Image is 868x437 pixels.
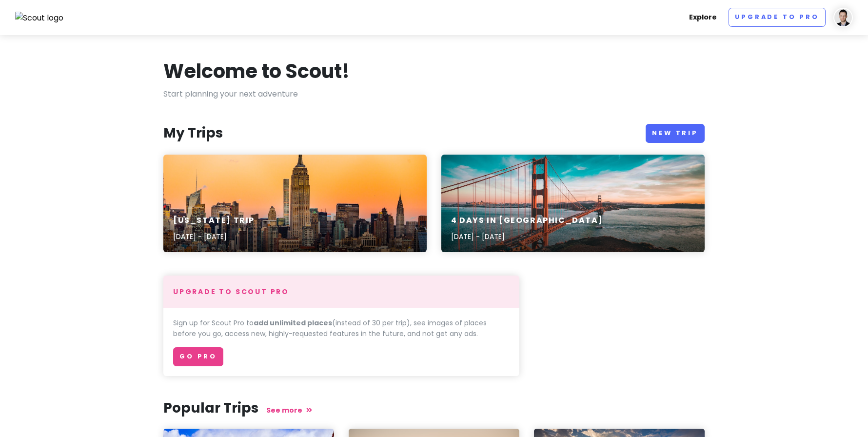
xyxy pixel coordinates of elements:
h6: 4 Days in [GEOGRAPHIC_DATA] [451,216,603,226]
p: Sign up for Scout Pro to (instead of 30 per trip), see images of places before you go, access new... [173,318,510,339]
p: [DATE] - [DATE] [451,231,603,242]
a: See more [266,405,312,415]
h4: Upgrade to Scout Pro [173,287,510,296]
a: Explore [685,8,721,27]
h1: Welcome to Scout! [163,59,350,84]
p: [DATE] - [DATE] [173,231,255,242]
p: Start planning your next adventure [163,88,705,100]
strong: add unlimited places [254,318,332,328]
a: 4 Days in [GEOGRAPHIC_DATA][DATE] - [DATE] [441,155,705,252]
h6: [US_STATE] Trip [173,216,255,226]
img: User profile [833,8,853,27]
h3: My Trips [163,124,223,142]
a: New Trip [646,124,705,143]
a: landscape photo of New York Empire State Building[US_STATE] Trip[DATE] - [DATE] [163,155,427,252]
a: Upgrade to Pro [729,8,826,27]
h3: Popular Trips [163,399,705,417]
a: Go Pro [173,347,223,366]
img: Scout logo [15,12,64,24]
